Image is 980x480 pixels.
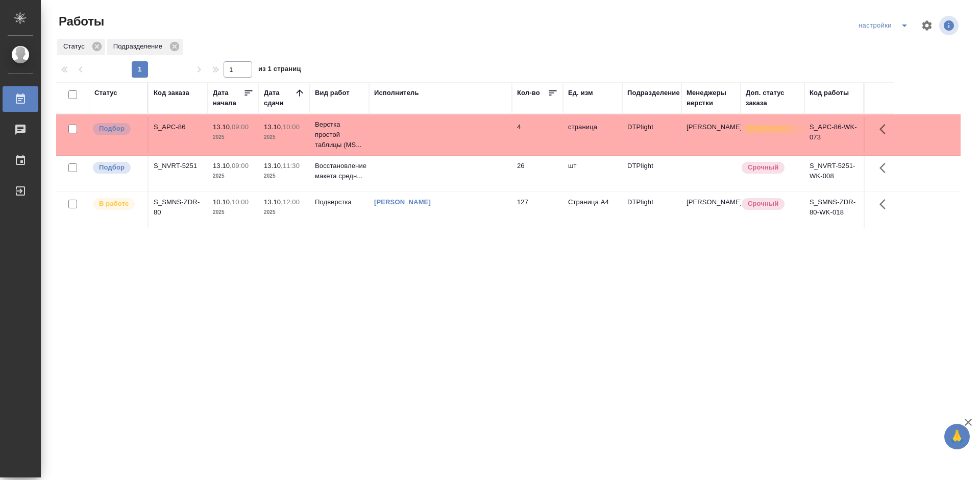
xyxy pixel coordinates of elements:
div: Можно подбирать исполнителей [92,122,142,136]
td: шт [563,156,622,191]
p: Статус [63,41,88,52]
td: S_SMNS-ZDR-80-WK-018 [804,192,864,228]
div: Статус [57,39,105,55]
p: 13.10, [213,123,232,131]
p: 10.10, [213,198,232,206]
p: 12:00 [283,198,300,206]
p: Подразделение [113,41,166,52]
td: 127 [512,192,563,228]
td: страница [563,117,622,153]
div: Дата сдачи [264,88,295,108]
div: S_NVRT-5251 [154,161,203,171]
p: 10:00 [283,123,300,131]
p: Срочный [748,162,778,173]
span: Посмотреть информацию [939,16,961,35]
div: S_SMNS-ZDR-80 [154,197,203,218]
p: 10:00 [232,198,249,206]
span: Настроить таблицу [915,13,939,38]
p: 13.10, [264,123,283,131]
p: 2025 [264,171,305,181]
p: 11:30 [283,162,300,170]
p: 13.10, [264,162,283,170]
p: Срочный [748,199,778,209]
p: Верстка простой таблицы (MS... [315,119,364,150]
div: S_APC-86 [154,122,203,132]
p: [DEMOGRAPHIC_DATA] [748,124,799,134]
td: 26 [512,156,563,191]
div: Можно подбирать исполнителей [92,161,142,175]
td: S_NVRT-5251-WK-008 [804,156,864,191]
td: DTPlight [622,117,681,153]
p: 09:00 [232,123,249,131]
a: [PERSON_NAME] [374,198,431,206]
p: 13.10, [213,162,232,170]
p: В работе [99,199,129,209]
div: Кол-во [517,88,540,98]
p: 2025 [264,132,305,142]
div: Доп. статус заказа [746,88,799,108]
td: S_APC-86-WK-073 [804,117,864,153]
td: DTPlight [622,192,681,228]
div: Исполнитель выполняет работу [92,197,142,211]
button: Здесь прячутся важные кнопки [873,117,898,141]
div: Код работы [810,88,849,98]
td: DTPlight [622,156,681,191]
div: Статус [94,88,117,98]
p: 2025 [213,171,254,181]
div: Исполнитель [374,88,419,98]
button: Здесь прячутся важные кнопки [873,192,898,217]
p: Подверстка [315,197,364,207]
div: Вид работ [315,88,350,98]
div: Менеджеры верстки [687,88,736,108]
p: 09:00 [232,162,249,170]
span: Работы [56,13,104,30]
div: Подразделение [627,88,680,98]
p: 2025 [213,207,254,218]
p: Подбор [99,124,125,134]
span: из 1 страниц [258,63,301,78]
div: split button [856,17,915,34]
p: Подбор [99,162,125,173]
p: [PERSON_NAME] [687,122,736,132]
div: Подразделение [107,39,183,55]
p: 13.10, [264,198,283,206]
button: 🙏 [944,424,970,449]
td: Страница А4 [563,192,622,228]
td: 4 [512,117,563,153]
div: Ед. изм [568,88,593,98]
p: 2025 [213,132,254,142]
div: Дата начала [213,88,243,108]
span: 🙏 [948,426,966,447]
div: Код заказа [154,88,189,98]
p: 2025 [264,207,305,218]
button: Здесь прячутся важные кнопки [873,156,898,180]
p: Восстановление макета средн... [315,161,364,181]
p: [PERSON_NAME] [687,197,736,207]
